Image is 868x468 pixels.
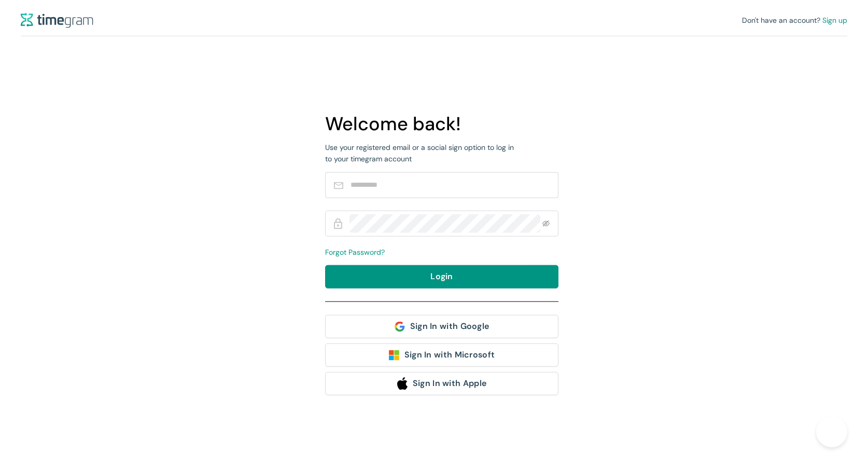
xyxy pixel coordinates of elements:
span: Forgot Password? [325,247,385,256]
img: microsoft_symbol.svg.7adfcf4148f1340ac07bbd622f15fa9b.svg [389,350,399,361]
div: Use your registered email or a social sign option to log in to your timegram account [325,141,520,164]
div: Don't have an account? [742,15,847,26]
button: Sign In with Apple [325,371,558,395]
span: Sign In with Microsoft [404,348,495,361]
img: apple_logo.svg.d3405fc89ec32574d3f8fcfecea41810.svg [397,377,408,390]
button: Login [325,265,558,288]
img: Password%20icon.e6694d69a3b8da29ba6a8b8d8359ce16.svg [334,218,342,229]
span: Sign up [822,16,847,25]
h1: Welcome back! [325,109,603,139]
span: eye-invisible [542,219,550,227]
span: Sign In with Apple [413,376,486,389]
span: Login [430,270,453,283]
span: Sign In with Google [410,320,489,333]
img: Google%20icon.929585cbd2113aa567ae39ecc8c7a1ec.svg [395,322,405,332]
img: workEmail.b6d5193ac24512bb5ed340f0fc694c1d.svg [334,182,343,189]
button: Sign In with Microsoft [325,343,558,366]
img: logo [21,13,93,28]
iframe: Toggle Customer Support [816,416,847,447]
button: Sign In with Google [325,314,558,338]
